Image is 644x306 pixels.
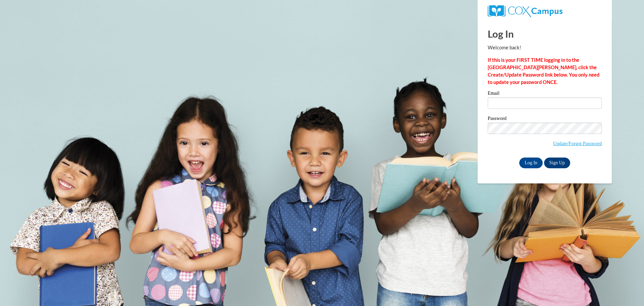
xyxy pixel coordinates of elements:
a: COX Campus [488,8,562,13]
strong: If this is your FIRST TIME logging in to the [GEOGRAPHIC_DATA][PERSON_NAME], click the Create/Upd... [488,57,599,85]
input: Log In [519,158,543,168]
label: Email [488,91,602,97]
img: COX Campus [488,5,562,17]
label: Password [488,116,602,123]
p: Welcome back! [488,44,602,51]
h1: Log In [488,27,602,41]
a: Update/Forgot Password [553,141,602,146]
a: Sign Up [544,158,570,168]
